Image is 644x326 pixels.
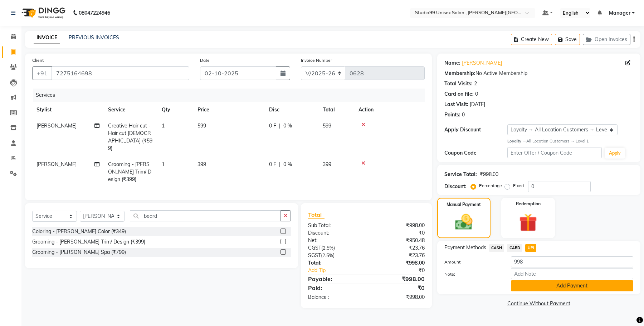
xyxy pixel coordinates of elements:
[366,294,430,301] div: ₹998.00
[32,57,44,64] label: Client
[439,300,639,307] a: Continue Without Payment
[283,161,292,168] span: 0 %
[303,252,366,259] div: ( )
[303,284,366,292] div: Paid:
[162,122,165,129] span: 1
[444,101,468,108] div: Last Visit:
[507,138,633,144] div: All Location Customers → Level 1
[366,237,430,244] div: ₹950.48
[444,111,460,119] div: Points:
[444,70,633,77] div: No Active Membership
[279,161,280,168] span: |
[450,212,478,232] img: _cash.svg
[303,229,366,237] div: Discount:
[474,80,477,87] div: 2
[162,161,165,167] span: 1
[308,245,321,251] span: CGST
[308,211,325,219] span: Total
[32,249,126,256] div: Grooming - [PERSON_NAME] Spa (₹799)
[108,122,152,151] span: Creative Hair cut - Hair cut [DEMOGRAPHIC_DATA] (₹599)
[18,3,67,23] img: logo
[462,111,465,119] div: 0
[513,211,543,234] img: _gift.svg
[157,102,193,118] th: Qty
[439,259,506,265] label: Amount:
[525,244,536,252] span: UPI
[516,201,541,207] label: Redemption
[555,34,580,45] button: Save
[200,57,210,64] label: Date
[323,122,331,129] span: 599
[303,244,366,252] div: ( )
[444,183,467,190] div: Discount:
[308,252,321,259] span: SGST
[366,259,430,267] div: ₹998.00
[193,102,265,118] th: Price
[318,102,354,118] th: Total
[269,161,276,168] span: 0 F
[108,161,151,182] span: Grooming - [PERSON_NAME] Trim/ Design (₹399)
[583,34,630,45] button: Open Invoices
[511,34,552,45] button: Create New
[36,122,77,129] span: [PERSON_NAME]
[444,70,475,77] div: Membership:
[323,245,333,251] span: 2.5%
[444,244,486,251] span: Payment Methods
[366,222,430,229] div: ₹998.00
[301,57,332,64] label: Invoice Number
[444,149,507,157] div: Coupon Code
[303,267,377,274] a: Add Tip
[366,284,430,292] div: ₹0
[197,122,206,129] span: 599
[511,256,633,267] input: Amount
[462,59,502,67] a: [PERSON_NAME]
[130,210,281,221] input: Search or Scan
[303,237,366,244] div: Net:
[265,102,318,118] th: Disc
[322,252,333,258] span: 2.5%
[439,271,506,277] label: Note:
[303,259,366,267] div: Total:
[609,9,630,17] span: Manager
[32,66,52,80] button: +91
[32,102,104,118] th: Stylist
[447,201,481,208] label: Manual Payment
[475,90,478,98] div: 0
[511,280,633,291] button: Add Payment
[197,161,206,167] span: 399
[444,59,460,67] div: Name:
[52,66,189,80] input: Search by Name/Mobile/Email/Code
[470,101,485,108] div: [DATE]
[303,294,366,301] div: Balance :
[104,102,157,118] th: Service
[377,267,430,274] div: ₹0
[69,34,119,41] a: PREVIOUS INVOICES
[489,244,504,252] span: CASH
[507,147,602,158] input: Enter Offer / Coupon Code
[303,222,366,229] div: Sub Total:
[323,161,331,167] span: 399
[444,171,477,178] div: Service Total:
[366,244,430,252] div: ₹23.76
[507,139,526,144] strong: Loyalty →
[283,122,292,130] span: 0 %
[366,252,430,259] div: ₹23.76
[269,122,276,130] span: 0 F
[32,238,145,246] div: Grooming - [PERSON_NAME] Trim/ Design (₹399)
[354,102,425,118] th: Action
[366,275,430,283] div: ₹998.00
[479,182,502,189] label: Percentage
[480,171,498,178] div: ₹998.00
[444,126,507,134] div: Apply Discount
[303,275,366,283] div: Payable:
[279,122,280,130] span: |
[511,268,633,279] input: Add Note
[366,229,430,237] div: ₹0
[507,244,522,252] span: CARD
[33,89,430,102] div: Services
[605,148,625,159] button: Apply
[444,80,473,87] div: Total Visits:
[34,31,60,44] a: INVOICE
[32,228,126,235] div: Coloring - [PERSON_NAME] Color (₹349)
[444,90,474,98] div: Card on file:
